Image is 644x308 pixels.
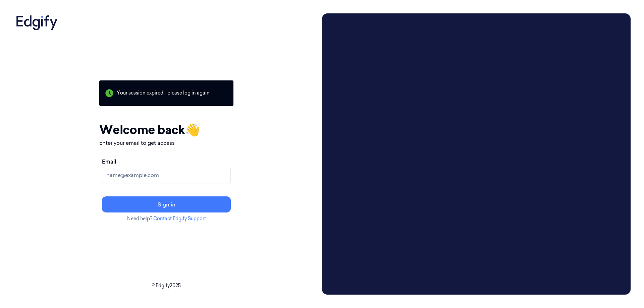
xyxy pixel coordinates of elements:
h1: Welcome back 👋 [99,121,233,139]
a: Contact Edgify Support [153,215,206,222]
input: name@example.com [102,167,231,183]
p: Enter your email to get access [99,139,233,147]
button: Sign in [102,196,231,212]
div: Your session expired - please log in again [99,80,233,106]
p: © Edgify 2025 [13,282,319,289]
p: Need help? [99,215,233,222]
label: Email [102,158,116,166]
